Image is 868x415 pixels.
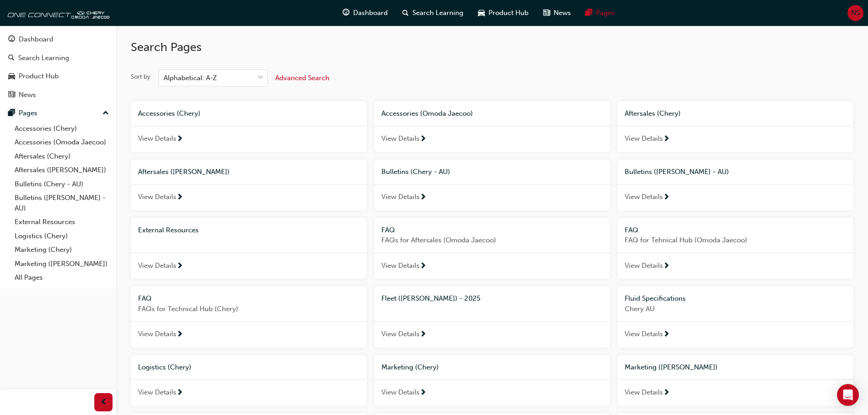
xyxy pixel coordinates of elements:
[11,149,113,164] a: Aftersales (Chery)
[8,54,15,62] span: search-icon
[420,389,426,397] span: next-icon
[11,135,113,149] a: Accessories (Omoda Jaecoo)
[374,286,610,348] a: Fleet ([PERSON_NAME]) - 2025View Details
[164,73,217,83] div: Alphabetical: A-Z
[131,72,150,82] div: Sort by
[663,194,670,202] span: next-icon
[275,69,329,87] button: Advanced Search
[257,72,264,84] span: down-icon
[625,192,663,202] span: View Details
[625,235,846,246] span: FAQ for Tehnical Hub (Omoda Jaecoo)
[625,168,729,176] span: Bulletins ([PERSON_NAME] - AU)
[138,363,191,371] span: Logistics (Chery)
[625,363,718,371] span: Marketing ([PERSON_NAME])
[554,8,571,18] span: News
[11,229,113,243] a: Logistics (Chery)
[625,387,663,398] span: View Details
[19,34,53,45] div: Dashboard
[138,387,176,398] span: View Details
[625,304,846,314] span: Chery AU
[847,5,863,21] button: NS
[138,261,176,271] span: View Details
[8,72,15,81] span: car-icon
[381,133,420,144] span: View Details
[138,192,176,202] span: View Details
[402,7,409,19] span: search-icon
[617,286,853,348] a: Fluid SpecificationsChery AUView Details
[617,101,853,152] a: Aftersales (Chery)View Details
[138,226,199,234] span: External Resources
[617,159,853,210] a: Bulletins ([PERSON_NAME] - AU)View Details
[381,192,420,202] span: View Details
[420,331,426,339] span: next-icon
[663,262,670,271] span: next-icon
[420,135,426,143] span: next-icon
[478,7,485,19] span: car-icon
[131,40,853,55] h2: Search Pages
[131,218,367,279] a: External ResourcesView Details
[11,271,113,285] a: All Pages
[4,68,113,85] a: Product Hub
[343,7,349,19] span: guage-icon
[131,159,367,210] a: Aftersales ([PERSON_NAME])View Details
[381,387,420,398] span: View Details
[19,108,37,118] div: Pages
[11,215,113,229] a: External Resources
[625,133,663,144] span: View Details
[374,355,610,406] a: Marketing (Chery)View Details
[381,109,473,118] span: Accessories (Omoda Jaecoo)
[138,133,176,144] span: View Details
[663,135,670,143] span: next-icon
[11,243,113,257] a: Marketing (Chery)
[374,218,610,279] a: FAQFAQs for Aftersales (Omoda Jaecoo)View Details
[131,101,367,152] a: Accessories (Chery)View Details
[4,105,113,122] button: Pages
[19,71,59,82] div: Product Hub
[837,384,859,406] div: Open Intercom Messenger
[586,7,592,19] span: pages-icon
[596,8,615,18] span: Pages
[625,226,638,234] span: FAQ
[381,261,420,271] span: View Details
[5,4,109,22] img: oneconnect
[381,329,420,339] span: View Details
[11,191,113,215] a: Bulletins ([PERSON_NAME] - AU)
[11,163,113,177] a: Aftersales ([PERSON_NAME])
[18,53,69,63] div: Search Learning
[11,122,113,136] a: Accessories (Chery)
[395,4,471,22] a: search-iconSearch Learning
[851,8,860,18] span: NS
[420,262,426,271] span: next-icon
[100,397,107,408] span: prev-icon
[176,331,183,339] span: next-icon
[11,177,113,191] a: Bulletins (Chery - AU)
[617,218,853,279] a: FAQFAQ for Tehnical Hub (Omoda Jaecoo)View Details
[420,194,426,202] span: next-icon
[374,159,610,210] a: Bulletins (Chery - AU)View Details
[488,8,529,18] span: Product Hub
[374,101,610,152] a: Accessories (Omoda Jaecoo)View Details
[138,329,176,339] span: View Details
[275,74,329,82] span: Advanced Search
[381,168,450,176] span: Bulletins (Chery - AU)
[381,226,395,234] span: FAQ
[131,355,367,406] a: Logistics (Chery)View Details
[381,294,480,302] span: Fleet ([PERSON_NAME]) - 2025
[536,4,578,22] a: news-iconNews
[663,331,670,339] span: next-icon
[8,109,15,118] span: pages-icon
[103,108,109,119] span: up-icon
[353,8,388,18] span: Dashboard
[138,109,200,118] span: Accessories (Chery)
[625,329,663,339] span: View Details
[4,87,113,103] a: News
[176,194,183,202] span: next-icon
[617,355,853,406] a: Marketing ([PERSON_NAME])View Details
[412,8,463,18] span: Search Learning
[138,168,230,176] span: Aftersales ([PERSON_NAME])
[19,90,36,100] div: News
[4,50,113,67] a: Search Learning
[11,257,113,271] a: Marketing ([PERSON_NAME])
[625,109,681,118] span: Aftersales (Chery)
